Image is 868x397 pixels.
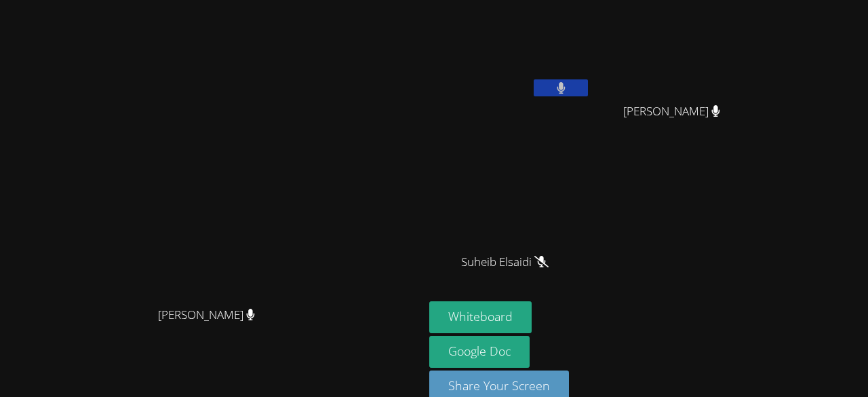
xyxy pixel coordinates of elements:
[429,301,532,333] button: Whiteboard
[461,252,549,272] span: Suheib Elsaidi
[623,102,720,121] span: [PERSON_NAME]
[429,336,530,368] a: Google Doc
[158,305,255,325] span: [PERSON_NAME]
